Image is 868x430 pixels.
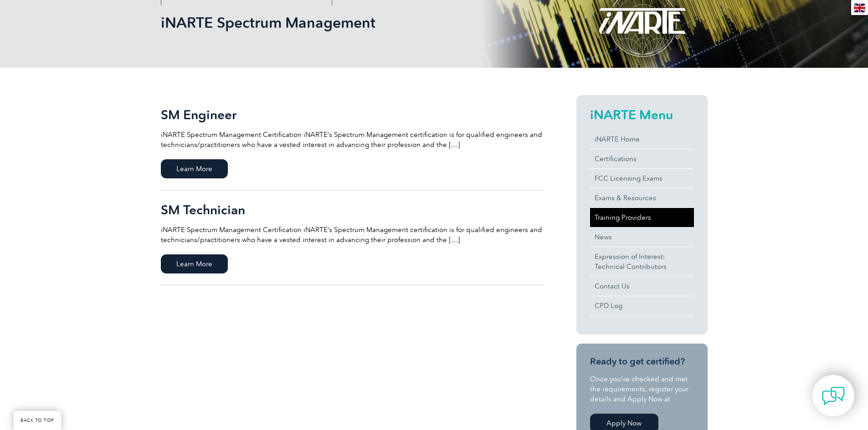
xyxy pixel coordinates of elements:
[590,277,694,296] a: Contact Us
[590,149,694,168] a: Certifications
[161,225,544,245] p: iNARTE Spectrum Management Certification iNARTE’s Spectrum Management certification is for qualif...
[161,190,544,285] a: SM Technician iNARTE Spectrum Management Certification iNARTE’s Spectrum Management certification...
[161,202,544,217] h2: SM Technician
[161,14,511,31] h1: iNARTE Spectrum Management
[14,411,61,430] a: BACK TO TOP
[590,247,694,276] a: Expression of Interest:Technical Contributors
[590,296,694,315] a: CPD Log
[590,374,694,404] p: Once you’ve checked and met the requirements, register your details and Apply Now at
[161,159,228,178] span: Learn More
[590,208,694,227] a: Training Providers
[590,107,694,122] h2: iNARTE Menu
[161,107,544,122] h2: SM Engineer
[590,228,694,247] a: News
[590,169,694,188] a: FCC Licensing Exams
[161,95,544,190] a: SM Engineer iNARTE Spectrum Management Certification iNARTE’s Spectrum Management certification i...
[854,4,865,12] img: en
[822,384,845,407] img: contact-chat.png
[161,130,544,150] p: iNARTE Spectrum Management Certification iNARTE’s Spectrum Management certification is for qualif...
[590,188,694,207] a: Exams & Resources
[590,130,694,149] a: iNARTE Home
[590,356,694,367] h3: Ready to get certified?
[161,254,228,273] span: Learn More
